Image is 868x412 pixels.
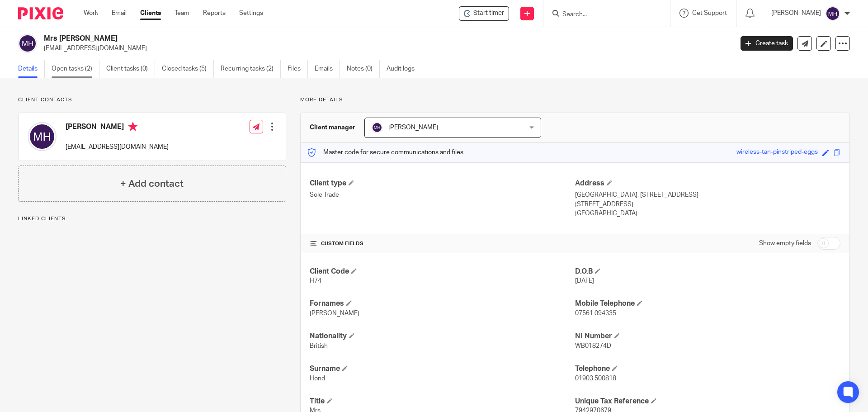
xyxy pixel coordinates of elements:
[741,36,793,51] a: Create task
[175,9,189,18] a: Team
[300,96,850,104] p: More details
[66,142,169,152] p: [EMAIL_ADDRESS][DOMAIN_NAME]
[575,343,611,349] span: WB018274D
[28,122,57,151] img: svg%3E
[106,60,155,78] a: Client tasks (0)
[575,331,840,341] h4: NI Number
[310,397,575,406] h4: Title
[575,209,840,218] p: [GEOGRAPHIC_DATA]
[388,124,438,131] span: [PERSON_NAME]
[112,9,127,18] a: Email
[44,44,727,53] p: [EMAIL_ADDRESS][DOMAIN_NAME]
[52,60,99,78] a: Open tasks (2)
[771,9,821,18] p: [PERSON_NAME]
[307,148,463,157] p: Master code for secure communications and files
[575,179,840,188] h4: Address
[575,310,616,317] span: 07561 094335
[575,299,840,308] h4: Mobile Telephone
[120,177,184,191] h4: + Add contact
[575,190,840,199] p: [GEOGRAPHIC_DATA], [STREET_ADDRESS]
[162,60,214,78] a: Closed tasks (5)
[459,6,509,21] div: Mrs Maria Grazia Hond
[736,147,818,158] div: wireless-tan-pinstriped-eggs
[310,240,575,247] h4: CUSTOM FIELDS
[310,310,359,317] span: [PERSON_NAME]
[310,331,575,341] h4: Nationality
[315,60,340,78] a: Emails
[221,60,281,78] a: Recurring tasks (2)
[310,267,575,276] h4: Client Code
[239,9,263,18] a: Settings
[347,60,380,78] a: Notes (0)
[288,60,308,78] a: Files
[372,122,382,133] img: svg%3E
[18,34,37,53] img: svg%3E
[759,239,811,248] label: Show empty fields
[310,179,575,188] h4: Client type
[203,9,226,18] a: Reports
[18,96,286,104] p: Client contacts
[310,190,575,199] p: Sole Trade
[575,267,840,276] h4: D.O.B
[473,9,504,18] span: Start timer
[310,343,328,349] span: British
[575,278,594,284] span: [DATE]
[128,122,137,131] i: Primary
[387,60,421,78] a: Audit logs
[310,364,575,374] h4: Surname
[66,122,169,133] h4: [PERSON_NAME]
[575,397,840,406] h4: Unique Tax Reference
[310,375,325,382] span: Hond
[310,299,575,308] h4: Fornames
[310,123,355,132] h3: Client manager
[44,34,590,43] h2: Mrs [PERSON_NAME]
[575,364,840,374] h4: Telephone
[18,60,45,78] a: Details
[826,6,840,21] img: svg%3E
[140,9,161,18] a: Clients
[84,9,98,18] a: Work
[310,278,321,284] span: H74
[692,10,727,16] span: Get Support
[18,215,286,223] p: Linked clients
[18,7,63,19] img: Pixie
[561,11,643,19] input: Search
[575,375,616,382] span: 01903 500818
[575,200,840,209] p: [STREET_ADDRESS]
